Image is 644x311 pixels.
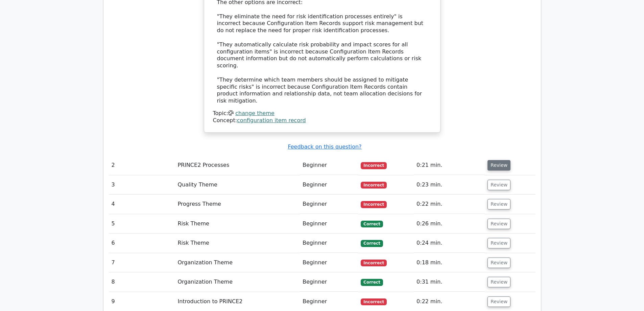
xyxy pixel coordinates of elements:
a: Feedback on this question? [288,143,361,150]
td: Risk Theme [175,214,300,234]
td: Beginner [300,175,358,195]
button: Review [487,199,510,209]
td: 0:22 min. [414,195,485,214]
button: Review [487,219,510,229]
a: configuration item record [237,117,306,124]
a: change theme [235,110,275,116]
td: Beginner [300,253,358,272]
td: 0:31 min. [414,272,485,292]
span: Incorrect [361,162,387,169]
td: Beginner [300,195,358,214]
td: Quality Theme [175,175,300,195]
div: Topic: [213,110,431,117]
td: 0:18 min. [414,253,485,272]
td: Beginner [300,272,358,292]
td: 5 [109,214,175,234]
td: 7 [109,253,175,272]
span: Incorrect [361,201,387,208]
td: 0:24 min. [414,234,485,253]
td: Beginner [300,214,358,234]
td: 0:26 min. [414,214,485,234]
span: Correct [361,221,383,227]
td: 4 [109,195,175,214]
span: Incorrect [361,182,387,188]
td: Organization Theme [175,272,300,292]
td: 8 [109,272,175,292]
button: Review [487,160,510,171]
td: 6 [109,234,175,253]
button: Review [487,258,510,268]
button: Review [487,180,510,190]
button: Review [487,238,510,248]
button: Review [487,296,510,307]
span: Correct [361,240,383,247]
td: 0:23 min. [414,175,485,195]
td: 0:21 min. [414,156,485,175]
td: Organization Theme [175,253,300,272]
td: Risk Theme [175,234,300,253]
span: Incorrect [361,260,387,266]
td: 2 [109,156,175,175]
td: Beginner [300,156,358,175]
td: 3 [109,175,175,195]
button: Review [487,277,510,287]
td: Progress Theme [175,195,300,214]
div: Concept: [213,117,431,124]
td: Beginner [300,234,358,253]
td: PRINCE2 Processes [175,156,300,175]
span: Incorrect [361,298,387,305]
span: Correct [361,279,383,286]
